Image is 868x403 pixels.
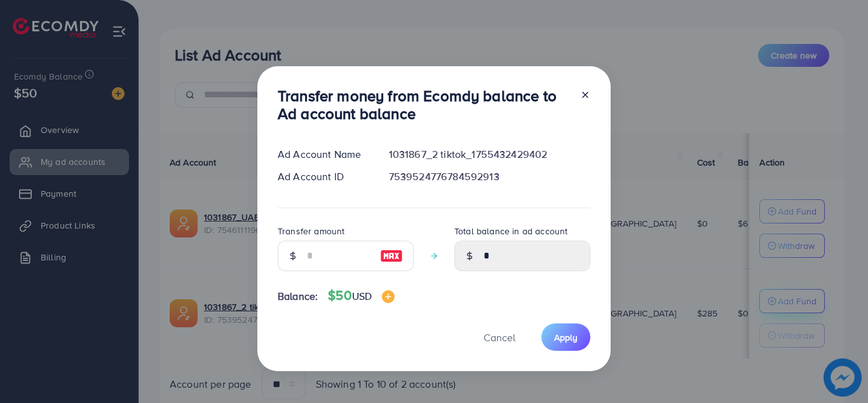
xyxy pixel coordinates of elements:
[268,169,379,184] div: Ad Account ID
[352,289,372,303] span: USD
[379,169,600,184] div: 7539524776784592913
[380,248,403,264] img: image
[554,331,578,344] span: Apply
[468,323,531,351] button: Cancel
[278,289,318,304] span: Balance:
[484,330,515,344] span: Cancel
[268,147,379,162] div: Ad Account Name
[278,87,570,124] h3: Transfer money from Ecomdy balance to Ad account balance
[328,288,395,304] h4: $50
[541,323,590,351] button: Apply
[382,290,395,303] img: image
[454,225,567,237] label: Total balance in ad account
[278,225,344,237] label: Transfer amount
[379,147,600,162] div: 1031867_2 tiktok_1755432429402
